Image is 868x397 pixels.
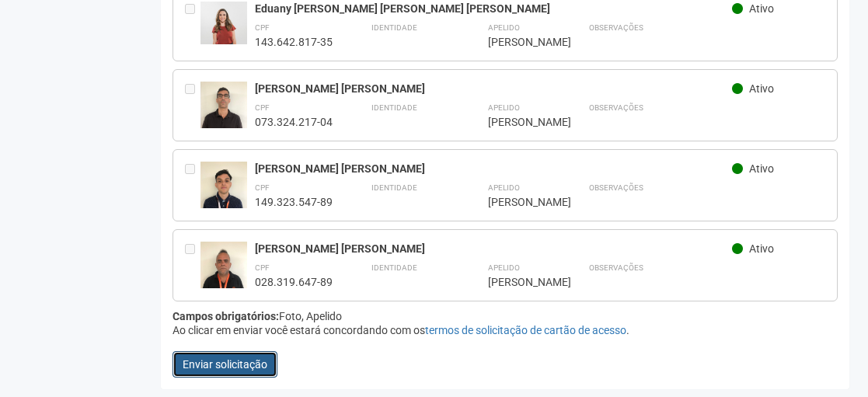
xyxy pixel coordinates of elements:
[488,35,550,49] div: [PERSON_NAME]
[255,263,270,272] strong: CPF
[749,2,774,15] span: Ativo
[255,103,270,112] strong: CPF
[488,195,550,209] div: [PERSON_NAME]
[488,183,520,192] strong: Apelido
[255,275,333,289] div: 028.319.647-89
[749,242,774,255] span: Ativo
[200,2,247,44] img: user.jpg
[173,323,838,337] div: Ao clicar em enviar você estará concordando com os .
[185,242,200,289] div: Entre em contato com a Aministração para solicitar o cancelamento ou 2a via
[200,82,247,144] img: user.jpg
[488,115,550,129] div: [PERSON_NAME]
[425,324,626,336] a: termos de solicitação de cartão de acesso
[173,309,838,323] div: Foto, Apelido
[371,103,417,112] strong: Identidade
[371,23,417,32] strong: Identidade
[255,35,333,49] div: 143.642.817-35
[749,82,774,95] span: Ativo
[185,2,200,49] div: Entre em contato com a Aministração para solicitar o cancelamento ou 2a via
[589,183,643,192] strong: Observações
[589,103,643,112] strong: Observações
[371,183,417,192] strong: Identidade
[255,115,333,129] div: 073.324.217-04
[255,2,733,16] div: Eduany [PERSON_NAME] [PERSON_NAME] [PERSON_NAME]
[589,23,643,32] strong: Observações
[200,242,247,304] img: user.jpg
[749,162,774,175] span: Ativo
[488,263,520,272] strong: Apelido
[173,351,277,378] button: Enviar solicitação
[255,23,270,32] strong: CPF
[185,82,200,129] div: Entre em contato com a Aministração para solicitar o cancelamento ou 2a via
[488,23,520,32] strong: Apelido
[589,263,643,272] strong: Observações
[255,162,733,176] div: [PERSON_NAME] [PERSON_NAME]
[173,310,279,322] strong: Campos obrigatórios:
[255,82,733,96] div: [PERSON_NAME] [PERSON_NAME]
[185,162,200,209] div: Entre em contato com a Aministração para solicitar o cancelamento ou 2a via
[255,183,270,192] strong: CPF
[488,103,520,112] strong: Apelido
[488,275,550,289] div: [PERSON_NAME]
[255,195,333,209] div: 149.323.547-89
[255,242,733,256] div: [PERSON_NAME] [PERSON_NAME]
[371,263,417,272] strong: Identidade
[200,162,247,224] img: user.jpg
